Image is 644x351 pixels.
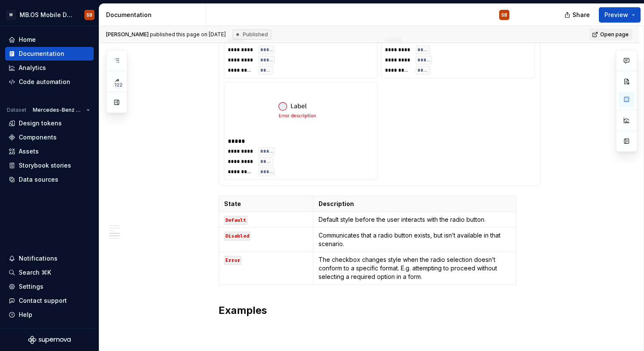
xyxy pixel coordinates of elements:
div: Documentation [106,11,202,19]
p: Description [319,200,511,208]
p: Communicates that a radio button exists, but isn’t available in that scenario. [319,231,511,248]
span: Share [572,11,590,19]
span: [PERSON_NAME] [106,31,149,38]
button: Preview [599,7,641,23]
div: Dataset [7,107,26,113]
div: Code automation [19,78,70,86]
div: SB [501,12,507,18]
span: 122 [113,81,124,88]
p: State [224,200,308,208]
div: Home [19,35,36,44]
div: Analytics [19,64,46,72]
div: Contact support [19,296,67,305]
a: Assets [5,145,94,158]
div: Components [19,133,57,142]
a: Code automation [5,75,94,89]
div: SB [86,12,92,18]
div: MB.OS Mobile Design System [20,11,74,19]
a: Data sources [5,173,94,186]
div: Storybook stories [19,161,71,170]
span: Mercedes-Benz 2.0 [33,107,83,113]
div: Help [19,310,32,319]
a: Documentation [5,47,94,61]
svg: Supernova Logo [28,336,71,344]
div: Published [233,29,271,40]
a: Home [5,33,94,46]
h2: Examples [218,304,540,317]
span: published this page on [DATE] [106,31,226,38]
div: Settings [19,282,43,291]
a: Settings [5,280,94,293]
div: Data sources [19,175,58,184]
button: Share [560,7,595,23]
div: Design tokens [19,119,62,128]
p: Default style before the user interacts with the radio button. [319,215,511,224]
a: Open page [589,29,632,41]
div: Search ⌘K [19,268,51,277]
span: Open page [600,31,629,38]
a: Design tokens [5,116,94,130]
button: Mercedes-Benz 2.0 [29,104,94,116]
code: Disabled [224,232,250,241]
code: Error [224,256,241,265]
div: Notifications [19,254,57,263]
a: Analytics [5,61,94,75]
button: Help [5,308,94,322]
code: Default [224,216,247,225]
button: Contact support [5,294,94,307]
a: Components [5,131,94,144]
div: Documentation [19,49,64,58]
button: MMB.OS Mobile Design SystemSB [2,6,97,24]
p: The checkbox changes style when the radio selection doesn’t conform to a specific format. E.g. at... [319,255,511,281]
div: Assets [19,147,39,156]
span: Preview [604,11,628,19]
a: Storybook stories [5,159,94,172]
div: M [6,10,16,20]
button: Notifications [5,252,94,265]
button: Search ⌘K [5,266,94,279]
